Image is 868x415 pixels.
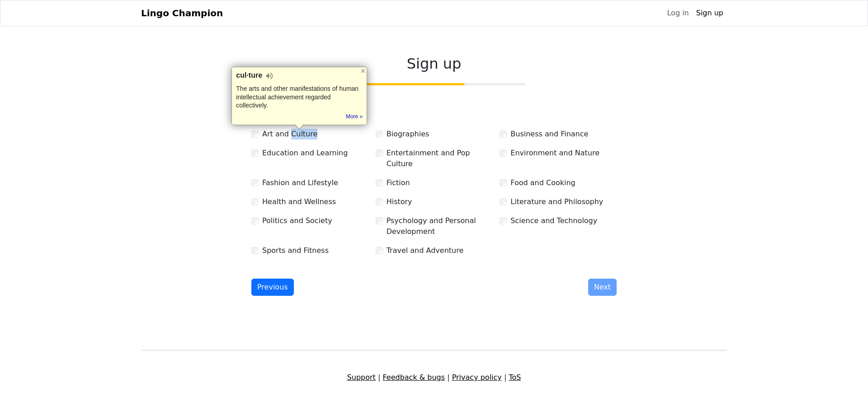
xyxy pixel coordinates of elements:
[141,4,223,22] a: Lingo Champion
[262,129,317,140] label: Art and Culture
[510,148,599,159] label: Environment and Nature
[347,373,376,382] a: Support
[262,177,338,188] label: Fashion and Lifestyle
[510,196,603,207] label: Literature and Philosophy
[136,372,732,383] div: | | |
[262,196,336,207] label: Health and Wellness
[510,215,597,226] label: Science and Technology
[510,177,575,188] label: Food and Cooking
[251,55,617,72] h2: Sign up
[452,373,502,382] a: Privacy policy
[262,148,348,159] label: Education and Learning
[387,245,464,256] label: Travel and Adventure
[387,129,429,140] label: Biographies
[663,4,692,22] a: Log in
[387,196,412,207] label: History
[382,373,445,382] a: Feedback & bugs
[387,177,410,188] label: Fiction
[693,4,727,22] a: Sign up
[262,215,332,226] label: Politics and Society
[510,129,588,140] label: Business and Finance
[251,279,294,296] button: Previous
[262,245,329,256] label: Sports and Fitness
[387,215,493,237] label: Psychology and Personal Development
[509,373,521,382] a: ToS
[387,148,493,169] label: Entertainment and Pop Culture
